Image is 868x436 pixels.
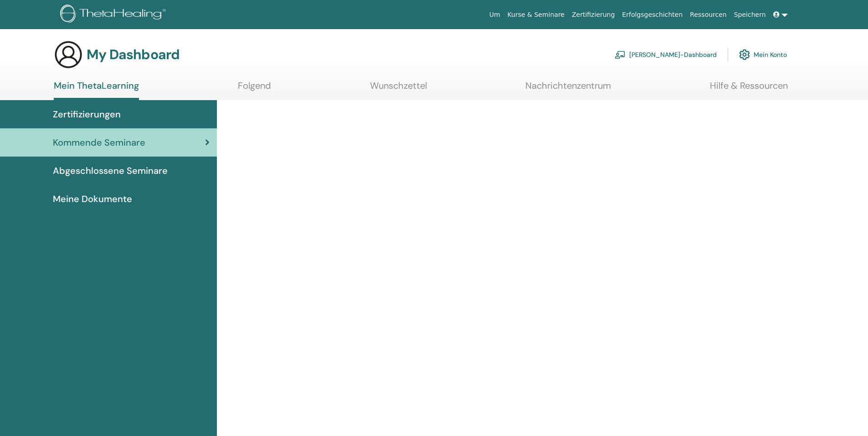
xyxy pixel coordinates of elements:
h3: My Dashboard [87,46,180,63]
a: Erfolgsgeschichten [618,6,686,23]
a: Kurse & Seminare [504,6,568,23]
a: Folgend [238,80,271,98]
a: Wunschzettel [370,80,427,98]
img: chalkboard-teacher.svg [615,51,626,59]
a: Ressourcen [686,6,730,23]
span: Kommende Seminare [53,136,145,149]
a: Um [486,6,504,23]
img: cog.svg [739,47,750,62]
a: Hilfe & Ressourcen [710,80,788,98]
img: logo.png [60,5,169,25]
a: Speichern [730,6,770,23]
a: Mein Konto [739,45,787,65]
a: Mein ThetaLearning [54,80,139,100]
a: Zertifizierung [568,6,618,23]
a: Nachrichtenzentrum [525,80,611,98]
span: Meine Dokumente [53,192,132,206]
span: Abgeschlossene Seminare [53,164,168,177]
img: generic-user-icon.jpg [54,40,83,69]
span: Zertifizierungen [53,107,121,121]
a: [PERSON_NAME]-Dashboard [615,45,717,65]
